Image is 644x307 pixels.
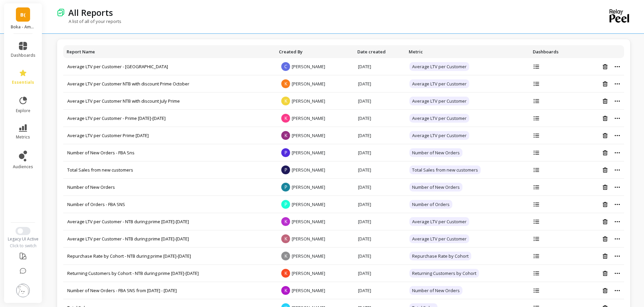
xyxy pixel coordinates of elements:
[409,183,462,191] span: Number of New Orders
[67,236,189,242] a: Average LTV per Customer - NTB during prime [DATE]-[DATE]
[292,167,325,173] span: [PERSON_NAME]
[67,253,191,259] a: Repurchase Rate by Cohort - NTB during prime [DATE]-[DATE]
[67,201,125,207] a: Number of Orders - FBA SNS
[67,150,135,156] a: Number of New Orders - FBA Sns
[281,286,290,295] span: K
[292,98,325,104] span: [PERSON_NAME]
[354,144,405,161] td: [DATE]
[13,164,33,170] span: audiences
[292,81,325,87] span: [PERSON_NAME]
[281,114,290,123] span: K
[354,93,405,110] td: [DATE]
[292,132,325,138] span: [PERSON_NAME]
[67,63,168,70] a: Average LTV per Customer - [GEOGRAPHIC_DATA]
[409,114,469,123] span: Average LTV per Customer
[354,230,405,248] td: [DATE]
[4,236,42,242] div: Legacy UI Active
[67,132,149,138] a: Average LTV per Customer Prime [DATE]
[292,63,325,70] span: [PERSON_NAME]
[11,53,35,58] span: dashboards
[67,81,189,87] a: Average LTV per Customer NTB with discount Prime October
[354,127,405,144] td: [DATE]
[354,282,405,299] td: [DATE]
[57,8,65,17] img: header icon
[68,7,113,18] p: All Reports
[409,131,469,140] span: Average LTV per Customer
[354,213,405,230] td: [DATE]
[12,80,34,85] span: essentials
[16,108,30,113] span: explore
[4,243,42,249] div: Click to switch
[67,167,133,173] a: Total Sales from new customers
[67,287,177,293] a: Number of New Orders - FBA SNS from [DATE] - [DATE]
[292,115,325,121] span: [PERSON_NAME]
[409,269,479,278] span: Returning Customers by Cohort
[354,196,405,213] td: [DATE]
[409,62,469,71] span: Average LTV per Customer
[281,79,290,88] span: K
[354,75,405,93] td: [DATE]
[409,165,481,174] span: Total Sales from new customers
[16,134,30,140] span: metrics
[292,184,325,190] span: [PERSON_NAME]
[409,234,469,243] span: Average LTV per Customer
[67,98,180,104] a: Average LTV per Customer NTB with discount July Prime
[409,79,469,88] span: Average LTV per Customer
[354,45,405,58] th: Toggle SortBy
[57,18,121,24] p: A list of all of your reports
[67,219,189,225] a: Average LTV per Customer - NTB during prime [DATE]-[DATE]
[281,234,290,243] span: K
[354,58,405,75] td: [DATE]
[529,45,577,58] th: Dashboards
[409,286,462,295] span: Number of New Orders
[281,200,290,209] span: P
[281,217,290,226] span: K
[354,161,405,179] td: [DATE]
[20,11,26,19] span: B(
[292,219,325,225] span: [PERSON_NAME]
[67,184,115,190] a: Number of New Orders
[281,62,290,71] span: C
[354,110,405,127] td: [DATE]
[67,115,166,121] a: Average LTV per Customer - Prime [DATE]-[DATE]
[281,97,290,105] span: K
[292,270,325,276] span: [PERSON_NAME]
[281,252,290,260] span: K
[292,253,325,259] span: [PERSON_NAME]
[409,97,469,105] span: Average LTV per Customer
[409,200,452,209] span: Number of Orders
[16,227,30,235] button: Switch to New UI
[405,45,529,58] th: Toggle SortBy
[409,252,471,260] span: Repurchase Rate by Cohort
[63,45,276,58] th: Toggle SortBy
[67,270,199,276] a: Returning Customers by Cohort - NTB during prime [DATE]-[DATE]
[292,150,325,156] span: [PERSON_NAME]
[292,236,325,242] span: [PERSON_NAME]
[276,45,354,58] th: Toggle SortBy
[354,265,405,282] td: [DATE]
[409,217,469,226] span: Average LTV per Customer
[281,269,290,278] span: K
[281,131,290,140] span: K
[281,165,290,174] span: P
[354,248,405,265] td: [DATE]
[281,148,290,157] span: P
[292,287,325,293] span: [PERSON_NAME]
[16,284,30,297] img: profile picture
[354,179,405,196] td: [DATE]
[281,183,290,191] span: P
[11,24,35,30] p: Boka - Amazon (Essor)
[409,148,462,157] span: Number of New Orders
[292,201,325,207] span: [PERSON_NAME]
